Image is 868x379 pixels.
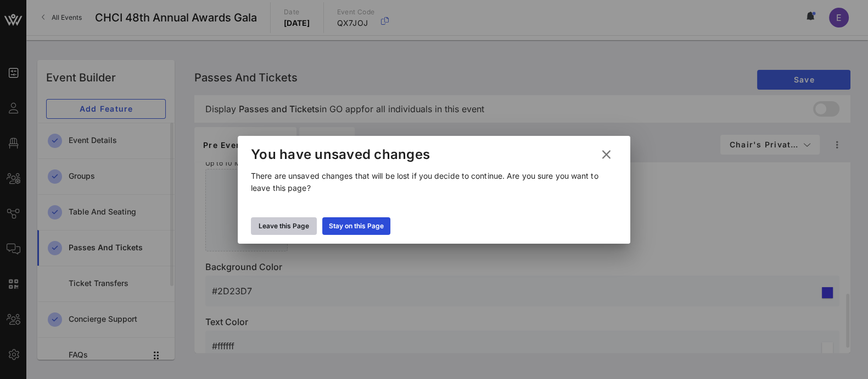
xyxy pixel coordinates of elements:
button: Stay on this Page [322,217,390,235]
p: There are unsaved changes that will be lost if you decide to continue. Are you sure you want to l... [251,170,617,194]
button: Leave this Page [251,217,317,235]
div: Leave this Page [259,221,309,232]
div: Stay on this Page [329,221,384,232]
div: You have unsaved changes [251,146,430,163]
